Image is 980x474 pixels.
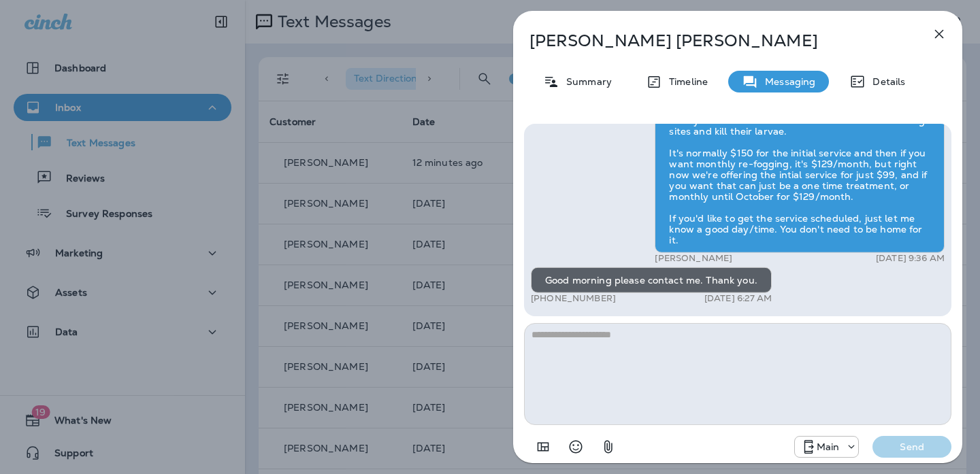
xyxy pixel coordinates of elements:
[655,253,732,264] p: [PERSON_NAME]
[817,441,840,452] p: Main
[758,76,815,87] p: Messaging
[559,76,612,87] p: Summary
[529,31,901,50] p: [PERSON_NAME] [PERSON_NAME]
[529,433,557,460] button: Add in a premade template
[562,433,589,460] button: Select an emoji
[866,76,905,87] p: Details
[531,293,616,304] p: [PHONE_NUMBER]
[795,439,859,455] div: +1 (817) 482-3792
[704,293,772,304] p: [DATE] 6:27 AM
[662,76,708,87] p: Timeline
[531,267,772,293] div: Good morning please contact me. Thank you.
[876,253,945,264] p: [DATE] 9:36 AM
